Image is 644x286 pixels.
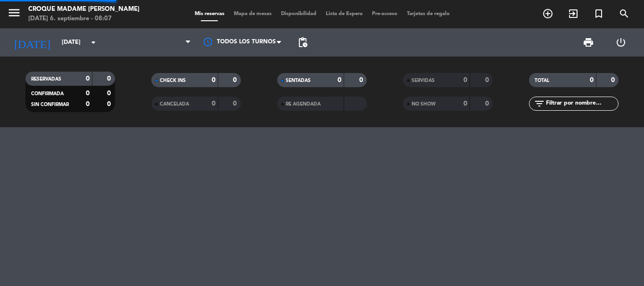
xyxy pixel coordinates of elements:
[463,77,467,83] strong: 0
[583,37,594,48] span: print
[212,100,215,107] strong: 0
[568,8,579,19] i: exit_to_app
[615,37,627,48] i: power_settings_new
[367,11,402,16] span: Pre-acceso
[107,101,113,107] strong: 0
[463,100,467,107] strong: 0
[229,11,276,16] span: Mapa de mesas
[338,77,341,83] strong: 0
[233,100,239,107] strong: 0
[276,11,321,16] span: Disponibilidad
[28,5,140,14] div: Croque Madame [PERSON_NAME]
[542,8,553,19] i: add_circle_outline
[160,102,189,106] span: CANCELADA
[485,77,491,83] strong: 0
[611,77,617,83] strong: 0
[604,28,637,57] div: LOG OUT
[412,78,435,83] span: SERVIDAS
[535,78,549,83] span: TOTAL
[31,102,69,107] span: SIN CONFIRMAR
[297,37,308,48] span: pending_actions
[402,11,454,16] span: Tarjetas de regalo
[28,14,140,24] div: [DATE] 6. septiembre - 08:07
[7,6,21,20] i: menu
[545,98,618,109] input: Filtrar por nombre...
[31,77,61,82] span: RESERVADAS
[31,91,64,96] span: CONFIRMADA
[160,78,186,83] span: CHECK INS
[619,8,630,19] i: search
[593,8,604,19] i: turned_in_not
[7,6,21,23] button: menu
[590,77,594,83] strong: 0
[321,11,367,16] span: Lista de Espera
[286,102,321,106] span: RE AGENDADA
[86,90,90,97] strong: 0
[286,78,311,83] span: SENTADAS
[107,75,113,82] strong: 0
[485,100,491,107] strong: 0
[412,102,436,106] span: NO SHOW
[7,32,57,53] i: [DATE]
[534,98,545,109] i: filter_list
[359,77,365,83] strong: 0
[88,37,99,48] i: arrow_drop_down
[190,11,229,16] span: Mis reservas
[107,90,113,97] strong: 0
[233,77,239,83] strong: 0
[86,101,90,107] strong: 0
[212,77,215,83] strong: 0
[86,75,90,82] strong: 0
